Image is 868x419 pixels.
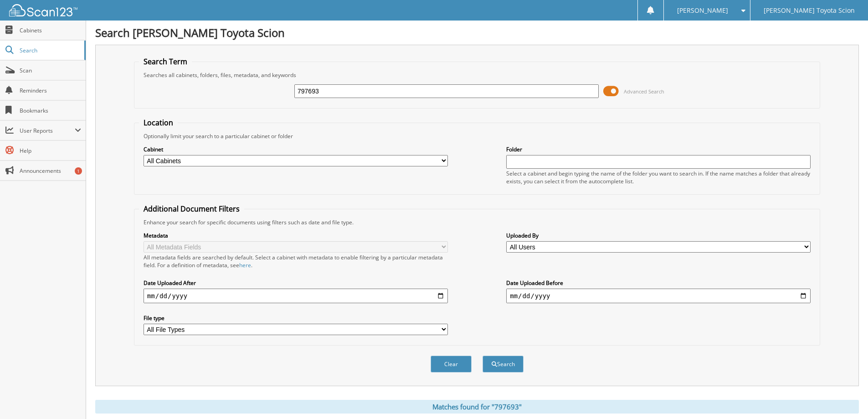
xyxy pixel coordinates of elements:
[506,279,811,287] label: Date Uploaded Before
[20,167,81,175] span: Announcements
[506,145,811,153] label: Folder
[144,279,448,287] label: Date Uploaded After
[20,87,81,94] span: Reminders
[506,170,811,185] div: Select a cabinet and begin typing the name of the folder you want to search in. If the name match...
[139,132,815,140] div: Optionally limit your search to a particular cabinet or folder
[144,232,448,239] label: Metadata
[764,8,855,13] span: [PERSON_NAME] Toyota Scion
[624,88,664,95] span: Advanced Search
[506,289,811,303] input: end
[20,107,81,114] span: Bookmarks
[139,71,815,79] div: Searches all cabinets, folders, files, metadata, and keywords
[20,47,80,54] span: Search
[431,356,472,372] button: Clear
[506,232,811,239] label: Uploaded By
[144,289,448,303] input: start
[139,204,244,214] legend: Additional Document Filters
[239,261,251,269] a: here
[20,67,81,74] span: Scan
[95,25,859,40] h1: Search [PERSON_NAME] Toyota Scion
[144,145,448,153] label: Cabinet
[20,147,81,155] span: Help
[144,253,448,269] div: All metadata fields are searched by default. Select a cabinet with metadata to enable filtering b...
[139,218,815,226] div: Enhance your search for specific documents using filters such as date and file type.
[75,167,82,175] div: 1
[483,356,524,372] button: Search
[677,8,728,13] span: [PERSON_NAME]
[139,118,178,128] legend: Location
[20,127,75,134] span: User Reports
[139,57,192,67] legend: Search Term
[144,314,448,322] label: File type
[9,4,77,16] img: scan123-logo-white.svg
[95,400,859,414] div: Matches found for "797693"
[20,26,81,34] span: Cabinets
